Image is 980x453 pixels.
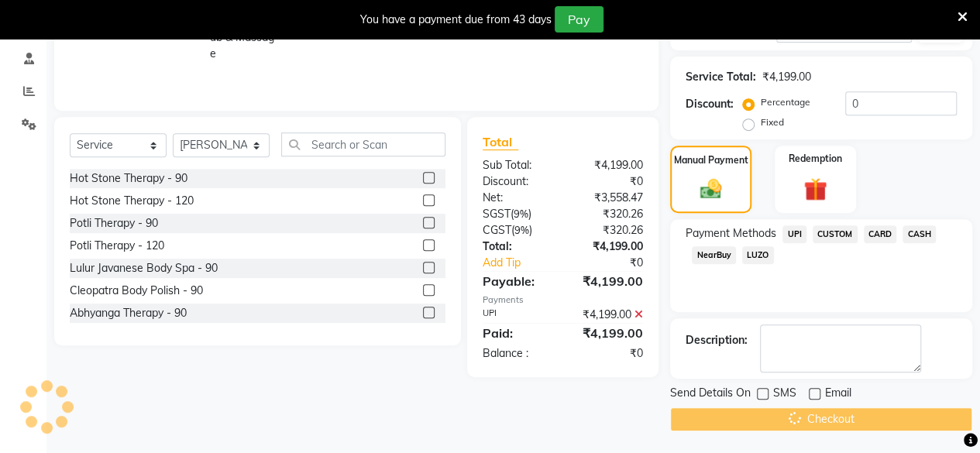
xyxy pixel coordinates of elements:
[562,239,655,255] div: ₹4,199.00
[70,170,187,187] div: Hot Stone Therapy - 90
[686,69,756,85] div: Service Total:
[70,283,203,299] div: Cleopatra Body Polish - 90
[742,246,774,264] span: LUZO
[686,332,748,348] div: Description:
[471,255,578,271] a: Add Tip
[903,225,936,243] span: CASH
[471,345,563,362] div: Balance :
[825,385,851,404] span: Email
[782,225,806,243] span: UPI
[813,225,858,243] span: CUSTOM
[761,115,784,129] label: Fixed
[562,206,655,222] div: ₹320.26
[692,246,736,264] span: NearBuy
[578,255,655,271] div: ₹0
[471,272,563,290] div: Payable:
[70,260,218,276] div: Lulur Javanese Body Spa - 90
[471,190,563,206] div: Net:
[562,190,655,206] div: ₹3,558.47
[674,153,748,167] label: Manual Payment
[562,157,655,173] div: ₹4,199.00
[483,223,511,237] span: CGST
[686,225,776,242] span: Payment Methods
[281,132,445,156] input: Search or Scan
[483,134,518,150] span: Total
[670,385,751,404] span: Send Details On
[562,173,655,190] div: ₹0
[686,96,734,112] div: Discount:
[864,225,897,243] span: CARD
[483,207,511,221] span: SGST
[471,206,563,222] div: ( )
[514,208,528,220] span: 9%
[514,224,529,236] span: 9%
[562,324,655,342] div: ₹4,199.00
[471,239,563,255] div: Total:
[562,345,655,362] div: ₹0
[471,307,563,323] div: UPI
[471,157,563,173] div: Sub Total:
[796,175,834,204] img: _gift.svg
[762,69,811,85] div: ₹4,199.00
[70,193,194,209] div: Hot Stone Therapy - 120
[761,95,810,109] label: Percentage
[70,305,187,321] div: Abhyanga Therapy - 90
[360,12,552,28] div: You have a payment due from 43 days
[555,6,603,33] button: Pay
[471,324,563,342] div: Paid:
[562,307,655,323] div: ₹4,199.00
[562,222,655,239] div: ₹320.26
[471,173,563,190] div: Discount:
[70,215,158,232] div: Potli Therapy - 90
[70,238,164,254] div: Potli Therapy - 120
[693,177,729,201] img: _cash.svg
[471,222,563,239] div: ( )
[483,293,643,307] div: Payments
[773,385,796,404] span: SMS
[562,272,655,290] div: ₹4,199.00
[789,152,842,166] label: Redemption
